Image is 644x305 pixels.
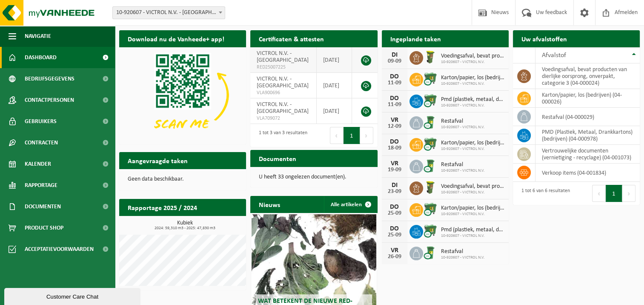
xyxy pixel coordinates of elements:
[386,160,403,167] div: VR
[119,199,206,216] h2: Rapportage 2025 / 2024
[535,89,640,108] td: karton/papier, los (bedrijven) (04-000026)
[25,153,51,175] span: Kalender
[250,150,305,167] h2: Documenten
[257,89,310,96] span: VLA900696
[25,47,57,68] span: Dashboard
[386,247,403,254] div: VR
[4,286,142,305] iframe: chat widget
[535,63,640,89] td: voedingsafval, bevat producten van dierlijke oorsprong, onverpakt, categorie 3 (04-000024)
[386,117,403,124] div: VR
[386,167,403,173] div: 19-09
[441,255,485,260] span: 10-920607 - VICTROL N.V.
[257,115,310,122] span: VLA709072
[257,64,310,71] span: RED25007225
[441,118,485,125] span: Restafval
[25,217,63,239] span: Product Shop
[441,212,504,217] span: 10-920607 - VICTROL N.V.
[128,176,238,182] p: Geen data beschikbaar.
[382,30,449,47] h2: Ingeplande taken
[250,30,332,47] h2: Certificaten & attesten
[183,216,245,233] a: Bekijk rapportage
[542,52,566,59] span: Afvalstof
[257,76,309,89] span: VICTROL N.V. - [GEOGRAPHIC_DATA]
[441,190,504,195] span: 10-920607 - VICTROL N.V.
[441,168,485,173] span: 10-920607 - VICTROL N.V.
[386,124,403,129] div: 12-09
[255,126,307,145] div: 1 tot 3 van 3 resultaten
[535,145,640,164] td: vertrouwelijke documenten (vernietiging - recyclage) (04-001073)
[441,140,504,147] span: Karton/papier, los (bedrijven)
[119,152,196,169] h2: Aangevraagde taken
[25,239,94,260] span: Acceptatievoorwaarden
[441,183,504,190] span: Voedingsafval, bevat producten van dierlijke oorsprong, onverpakt, categorie 3
[423,224,438,238] img: WB-0770-CU
[441,161,485,168] span: Restafval
[423,245,438,260] img: WB-0240-CU
[257,50,309,63] span: VICTROL N.V. - [GEOGRAPHIC_DATA]
[423,93,438,108] img: WB-0770-CU
[386,58,403,64] div: 09-09
[343,127,360,144] button: 1
[386,80,403,86] div: 11-09
[441,205,504,212] span: Karton/papier, los (bedrijven)
[423,115,438,129] img: WB-0240-CU
[386,204,403,210] div: DO
[119,47,246,143] img: Download de VHEPlus App
[25,26,51,47] span: Navigatie
[592,185,606,202] button: Previous
[423,50,438,64] img: WB-0060-HPE-GN-50
[423,158,438,173] img: WB-0240-CU
[423,72,438,86] img: WB-0770-CU
[535,164,640,182] td: verkoop items (04-001834)
[386,254,403,260] div: 26-09
[423,202,438,216] img: WB-0770-CU
[606,185,622,202] button: 1
[423,137,438,151] img: WB-0770-CU
[513,30,575,47] h2: Uw afvalstoffen
[386,189,403,195] div: 23-09
[386,52,403,58] div: DI
[386,138,403,145] div: DO
[441,60,504,65] span: 10-920607 - VICTROL N.V.
[386,95,403,102] div: DO
[441,233,504,239] span: 10-920607 - VICTROL N.V.
[535,108,640,126] td: restafval (04-000029)
[25,111,57,132] span: Gebruikers
[25,68,74,89] span: Bedrijfsgegevens
[123,220,246,230] h3: Kubiek
[250,196,289,213] h2: Nieuws
[441,147,504,152] span: 10-920607 - VICTROL N.V.
[113,7,225,19] span: 10-920607 - VICTROL N.V. - ANTWERPEN
[423,180,438,195] img: WB-0060-HPE-GN-50
[517,184,570,203] div: 1 tot 6 van 6 resultaten
[441,53,504,60] span: Voedingsafval, bevat producten van dierlijke oorsprong, onverpakt, categorie 3
[25,132,58,153] span: Contracten
[317,73,352,98] td: [DATE]
[441,96,504,103] span: Pmd (plastiek, metaal, drankkartons) (bedrijven)
[386,102,403,108] div: 11-09
[360,127,373,144] button: Next
[317,98,352,124] td: [DATE]
[535,126,640,145] td: PMD (Plastiek, Metaal, Drankkartons) (bedrijven) (04-000978)
[386,73,403,80] div: DO
[386,182,403,189] div: DI
[112,6,225,19] span: 10-920607 - VICTROL N.V. - ANTWERPEN
[386,232,403,238] div: 25-09
[119,30,233,47] h2: Download nu de Vanheede+ app!
[259,174,369,180] p: U heeft 33 ongelezen document(en).
[123,226,246,230] span: 2024: 59,310 m3 - 2025: 47,830 m3
[441,125,485,130] span: 10-920607 - VICTROL N.V.
[330,127,343,144] button: Previous
[386,225,403,232] div: DO
[441,81,504,86] span: 10-920607 - VICTROL N.V.
[441,248,485,255] span: Restafval
[25,196,61,217] span: Documenten
[25,175,57,196] span: Rapportage
[386,145,403,151] div: 18-09
[317,47,352,73] td: [DATE]
[386,210,403,216] div: 25-09
[441,103,504,108] span: 10-920607 - VICTROL N.V.
[622,185,635,202] button: Next
[25,89,74,111] span: Contactpersonen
